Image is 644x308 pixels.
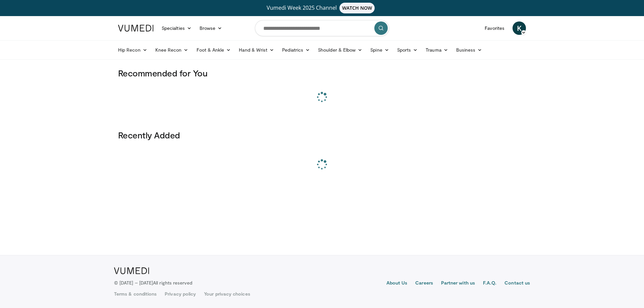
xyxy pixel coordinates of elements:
a: Knee Recon [151,43,193,57]
a: Foot & Ankle [193,43,235,57]
span: All rights reserved [153,280,192,286]
h3: Recently Added [118,130,526,140]
a: Careers [415,280,433,288]
a: Specialties [158,21,196,35]
a: Shoulder & Elbow [314,43,366,57]
span: WATCH NOW [339,3,375,13]
a: Partner with us [441,280,475,288]
a: About Us [386,280,408,288]
a: F.A.Q. [483,280,496,288]
a: Sports [393,43,422,57]
a: Pediatrics [278,43,314,57]
a: Hip Recon [114,43,151,57]
a: Vumedi Week 2025 ChannelWATCH NOW [119,3,525,13]
a: Spine [366,43,393,57]
a: Browse [196,21,226,35]
h3: Recommended for You [118,68,526,78]
a: Contact us [504,280,530,288]
a: Your privacy choices [204,291,250,297]
a: K [513,21,526,35]
input: Search topics, interventions [255,20,389,36]
a: Trauma [422,43,452,57]
a: Favorites [481,21,508,35]
img: VuMedi Logo [114,267,149,274]
a: Terms & conditions [114,291,157,297]
p: © [DATE] – [DATE] [114,280,193,286]
a: Privacy policy [165,291,196,297]
a: Hand & Wrist [235,43,278,57]
img: VuMedi Logo [118,25,154,32]
a: Business [452,43,486,57]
